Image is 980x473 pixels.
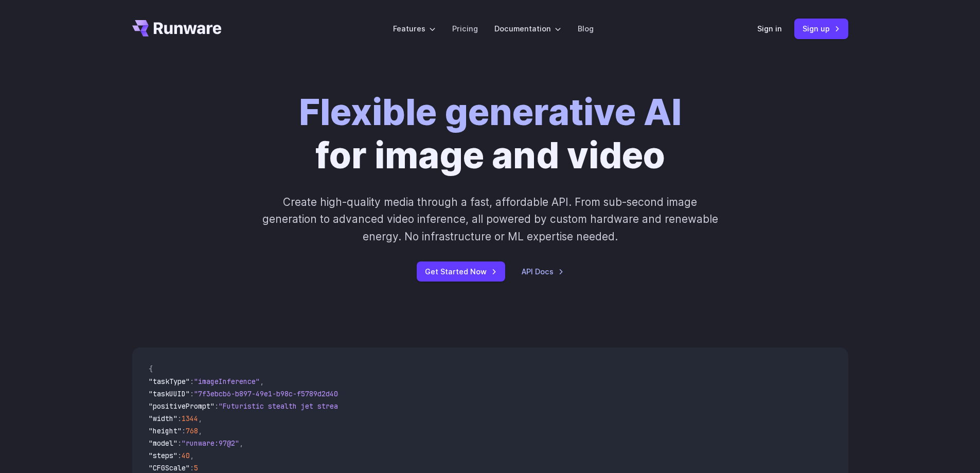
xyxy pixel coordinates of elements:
[182,426,186,435] span: :
[190,451,194,460] span: ,
[194,377,260,386] span: "imageInference"
[149,463,190,472] span: "CFGScale"
[452,23,478,34] a: Pricing
[177,439,182,448] span: :
[186,426,198,435] span: 768
[299,91,682,177] h1: for image and video
[177,451,182,460] span: :
[794,19,848,39] a: Sign up
[190,377,194,386] span: :
[149,377,190,386] span: "taskType"
[239,439,243,448] span: ,
[219,401,593,411] span: "Futuristic stealth jet streaking through a neon-lit cityscape with glowing purple exhaust"
[177,414,182,423] span: :
[494,23,561,34] label: Documentation
[299,90,682,134] strong: Flexible generative AI
[182,451,190,460] span: 40
[578,23,594,34] a: Blog
[198,426,202,435] span: ,
[194,389,350,398] span: "7f3ebcb6-b897-49e1-b98c-f5789d2d40d7"
[182,439,239,448] span: "runware:97@2"
[417,261,505,282] a: Get Started Now
[132,20,222,37] a: Go to /
[149,401,215,411] span: "positivePrompt"
[190,463,194,472] span: :
[215,401,219,411] span: :
[149,426,182,435] span: "height"
[149,451,177,460] span: "steps"
[194,463,198,472] span: 5
[149,389,190,398] span: "taskUUID"
[261,194,719,245] p: Create high-quality media through a fast, affordable API. From sub-second image generation to adv...
[149,439,177,448] span: "model"
[260,377,264,386] span: ,
[190,389,194,398] span: :
[182,414,198,423] span: 1344
[149,364,153,374] span: {
[198,414,202,423] span: ,
[393,23,436,34] label: Features
[149,414,177,423] span: "width"
[522,266,564,277] a: API Docs
[757,23,782,34] a: Sign in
